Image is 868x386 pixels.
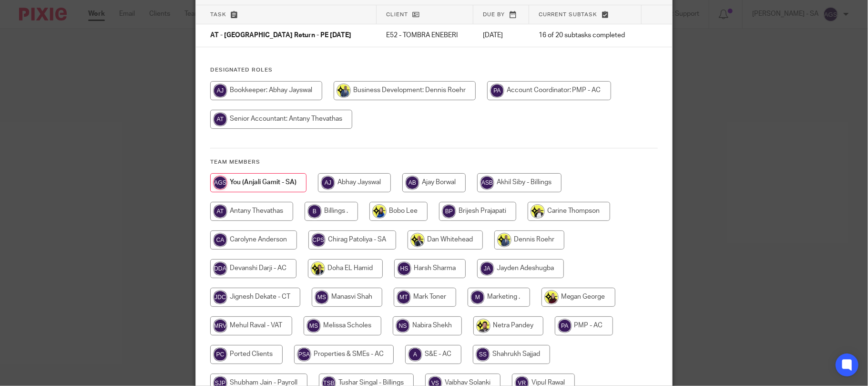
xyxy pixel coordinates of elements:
span: Due by [483,12,505,17]
h4: Designated Roles [210,66,658,74]
p: [DATE] [483,31,520,40]
td: 16 of 20 subtasks completed [529,24,642,47]
p: E52 - TOMBRA ENEBERI [386,31,464,40]
span: Current subtask [539,12,597,17]
span: AT - [GEOGRAPHIC_DATA] Return - PE [DATE] [210,32,351,39]
span: Task [210,12,226,17]
span: Client [386,12,408,17]
h4: Team members [210,158,658,166]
